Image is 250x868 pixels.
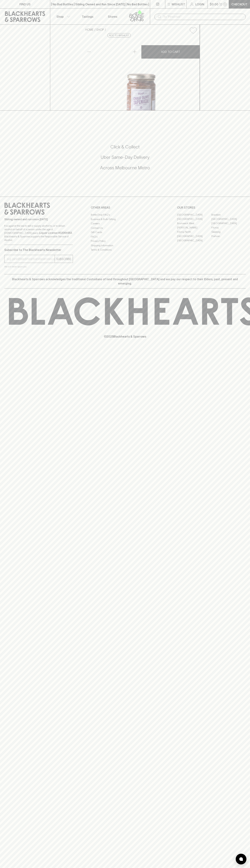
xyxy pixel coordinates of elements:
a: Privacy Policy [91,239,159,243]
strong: Liquor License #32064953 [39,231,72,234]
img: 29624.png [83,37,200,110]
a: Bottle Drop FAQ's [91,213,159,217]
a: [GEOGRAPHIC_DATA] [211,221,246,225]
a: Brunswick West [177,221,211,225]
p: Shop [56,14,64,19]
a: Business & Bulk Gifting [91,217,159,221]
a: Gift Cards [91,230,159,235]
p: ADD TO CART [161,50,180,54]
h5: Uber Same-Day Delivery [4,154,246,160]
a: Contact Us [91,226,159,230]
p: It is against the law to sell or supply alcohol to, or to obtain alcohol on behalf of a person un... [4,224,73,242]
a: Terms & Conditions [91,248,159,252]
a: [GEOGRAPHIC_DATA] [177,217,211,221]
p: 0 [224,3,226,5]
p: $0.00 [210,2,218,6]
a: SHOP [96,28,104,31]
div: Call to action block [4,130,246,189]
p: FIND US [19,2,31,6]
p: Blackhearts & Sparrows acknowledges the traditional Custodians of land throughout [GEOGRAPHIC_DAT... [7,277,243,286]
input: Try "Pinot noir" [163,14,243,20]
a: Geelong [211,230,246,234]
a: [GEOGRAPHIC_DATA] [177,213,211,217]
p: SUBSCRIBE [56,257,71,261]
a: Careers [91,221,159,226]
p: Wishlist [172,2,185,6]
p: We will never spam you [4,265,73,268]
button: SUBSCRIBE [55,255,73,263]
h5: Click & Collect [4,144,246,150]
p: Sibling owned and run since [DATE] [4,218,73,221]
button: Add to wishlist [188,26,198,35]
a: [GEOGRAPHIC_DATA] [211,217,246,221]
a: HOME [85,28,94,31]
a: [GEOGRAPHIC_DATA] [177,234,211,238]
a: Fitzroy North [177,230,211,234]
a: Shipping Information [91,243,159,248]
p: Checkout [231,2,247,6]
button: Add to wishlist [107,33,131,38]
p: OUR STORES [177,205,246,210]
p: Tastings [82,14,93,19]
img: bubble-icon [239,857,243,861]
a: Prahran [211,234,246,238]
a: Stores [100,9,125,24]
a: Braddon [211,213,246,217]
a: Tastings [75,9,100,24]
p: OTHER AREAS [91,205,159,210]
a: [GEOGRAPHIC_DATA] [177,238,211,243]
input: e.g. jane@blackheartsandsparrows.com.au [7,256,55,262]
a: FAQ's [91,235,159,239]
button: Shop [50,9,75,24]
a: Fitzroy [211,225,246,230]
a: [PERSON_NAME] [177,225,211,230]
h5: Across Melbourne Metro [4,165,246,171]
p: Subscribe to The Blackhearts Newsletter [4,248,73,252]
p: Stores [108,14,117,19]
p: Login [195,2,204,6]
button: ADD TO CART [141,45,200,59]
